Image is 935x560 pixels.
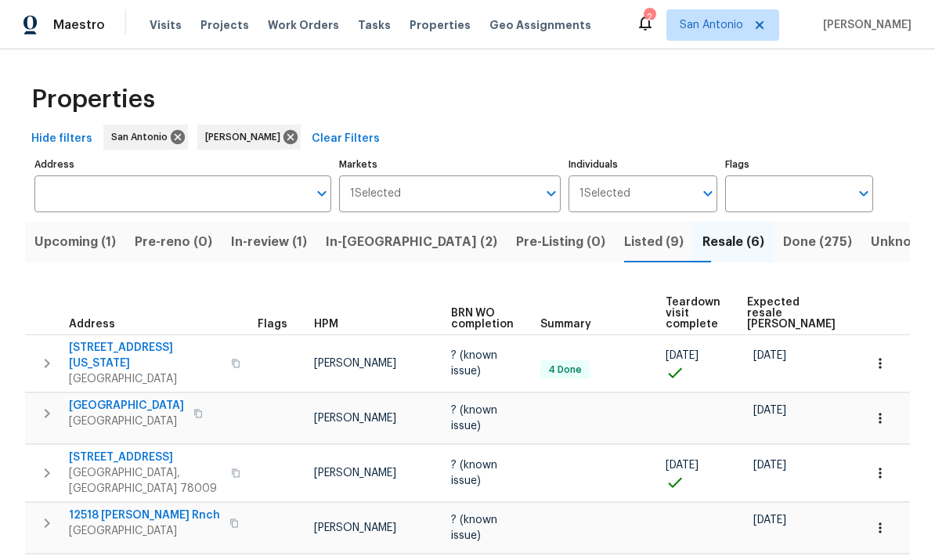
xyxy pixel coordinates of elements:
span: Clear Filters [312,129,380,149]
span: Pre-reno (0) [135,231,212,253]
span: Geo Assignments [489,17,591,33]
span: San Antonio [111,129,174,145]
span: Teardown visit complete [666,297,720,330]
span: Work Orders [268,17,339,33]
span: [GEOGRAPHIC_DATA] [69,371,222,387]
span: [DATE] [753,460,786,471]
span: In-[GEOGRAPHIC_DATA] (2) [326,231,497,253]
span: San Antonio [680,17,743,33]
span: [STREET_ADDRESS] [69,450,222,465]
span: Address [69,319,115,330]
span: Resale (6) [702,231,764,253]
span: [GEOGRAPHIC_DATA] [69,398,184,414]
span: [DATE] [753,350,786,361]
button: Open [311,182,333,204]
span: Flags [258,319,287,330]
span: ? (known issue) [451,350,497,377]
span: [DATE] [666,350,699,361]
span: [GEOGRAPHIC_DATA], [GEOGRAPHIC_DATA] 78009 [69,465,222,497]
span: Maestro [53,17,105,33]
span: [PERSON_NAME] [314,358,396,369]
span: [PERSON_NAME] [314,468,396,479]
span: 4 Done [542,363,588,377]
span: [DATE] [753,515,786,526]
span: Hide filters [31,129,92,149]
span: 1 Selected [579,187,630,201]
span: Done (275) [783,231,852,253]
span: [PERSON_NAME] [314,413,396,424]
span: Tasks [358,20,391,31]
span: [PERSON_NAME] [817,17,912,33]
span: Listed (9) [624,231,684,253]
label: Flags [725,160,873,169]
button: Open [853,182,875,204]
div: 2 [644,9,655,25]
span: [DATE] [666,460,699,471]
span: Pre-Listing (0) [516,231,605,253]
span: ? (known issue) [451,405,497,432]
button: Open [540,182,562,204]
button: Clear Filters [305,125,386,154]
span: Projects [200,17,249,33]
span: [STREET_ADDRESS][US_STATE] [69,340,222,371]
span: Properties [31,92,155,107]
label: Individuals [569,160,717,169]
button: Open [697,182,719,204]
span: Summary [540,319,591,330]
label: Markets [339,160,561,169]
span: Visits [150,17,182,33]
button: Hide filters [25,125,99,154]
span: [GEOGRAPHIC_DATA] [69,414,184,429]
span: In-review (1) [231,231,307,253]
label: Address [34,160,331,169]
span: [GEOGRAPHIC_DATA] [69,523,220,539]
span: Properties [410,17,471,33]
span: BRN WO completion [451,308,514,330]
span: [PERSON_NAME] [314,522,396,533]
span: ? (known issue) [451,460,497,486]
span: Expected resale [PERSON_NAME] [747,297,836,330]
div: [PERSON_NAME] [197,125,301,150]
span: 1 Selected [350,187,401,201]
span: [PERSON_NAME] [205,129,287,145]
span: Upcoming (1) [34,231,116,253]
div: San Antonio [103,125,188,150]
span: [DATE] [753,405,786,416]
span: 12518 [PERSON_NAME] Rnch [69,508,220,523]
span: HPM [314,319,338,330]
span: ? (known issue) [451,515,497,541]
